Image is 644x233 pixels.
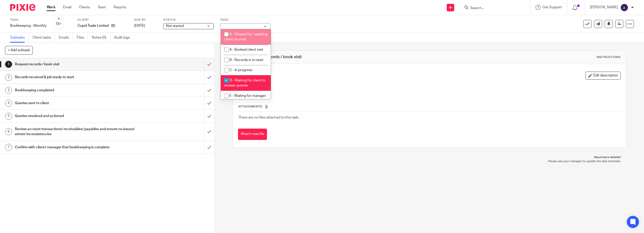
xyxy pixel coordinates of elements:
[5,128,12,135] div: 6
[238,129,267,140] button: Attach new file
[77,23,109,28] p: Cupid Trade Limited
[229,58,263,62] span: B - Records in to start
[5,113,12,120] div: 5
[238,155,621,159] p: Need more details?
[63,5,71,10] a: Email
[590,5,618,10] p: [PERSON_NAME]
[134,18,157,22] label: Due by
[15,125,138,138] h1: Review account transactions/ receivables/ payables and ensure no issues/ errors/ inconsistencies
[620,4,628,12] img: svg%3E
[15,143,138,151] h1: Confirm with client/ manager that bookkeeping is complete
[15,99,138,107] h1: Queries sent to client
[224,33,267,41] span: A - Chased for / awaiting client records
[114,5,126,10] a: Reports
[77,18,128,22] label: Client
[229,68,252,72] span: C - In progress
[114,33,133,43] a: Audit logs
[10,18,46,22] label: Task
[10,33,29,43] a: Subtasks
[249,54,440,60] h1: Request records / book visit
[238,116,299,119] span: There are no files attached to this task.
[224,79,265,88] span: D - Waiting for client to answer queries
[47,5,56,10] a: Work
[5,46,33,54] button: + Add subtask
[229,48,263,51] span: A - Booked client visit
[56,21,61,27] div: 0
[470,6,515,11] input: Search
[15,61,138,68] h1: Request records / book visit
[134,24,145,27] span: [DATE]
[220,18,271,22] label: Tags
[5,100,12,107] div: 4
[59,33,73,43] a: Emails
[92,33,110,43] a: Notes (0)
[5,87,12,94] div: 3
[98,5,106,10] a: Team
[163,18,214,22] label: Status
[543,6,562,9] span: Get Support
[59,23,61,25] small: /7
[79,5,90,10] a: Clients
[15,73,138,81] h1: Records received & job ready to start
[15,112,138,120] h1: Queries resolved and actioned
[238,159,621,163] p: Please ask your manager to update the task template.
[5,144,12,151] div: 7
[224,94,266,103] span: E - Waiting for manager review/approval
[33,33,55,43] a: Client tasks
[585,72,621,80] button: Edit description
[238,105,262,108] span: Attachments
[5,61,12,68] div: 1
[10,4,35,11] img: Pixie
[597,55,621,59] div: Instructions
[77,33,88,43] a: Files
[10,23,46,28] div: Bookkeeping - Monthly
[15,86,138,94] h1: Bookkeeping completed
[166,24,184,28] span: Not started
[5,74,12,81] div: 2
